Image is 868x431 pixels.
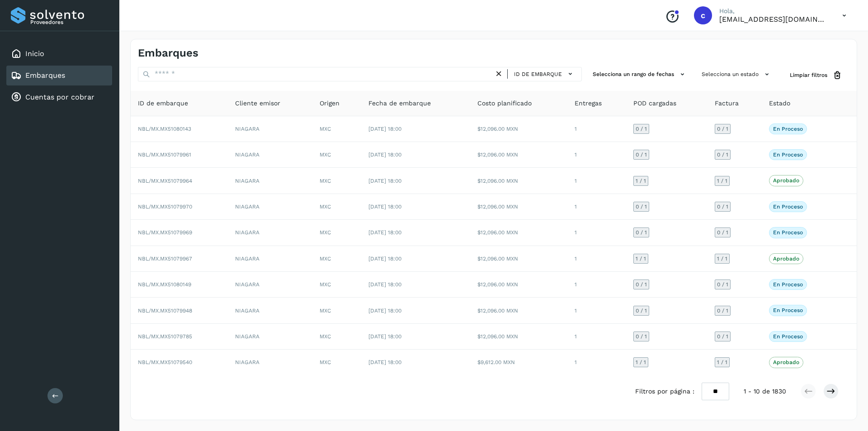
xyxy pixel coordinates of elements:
span: ID de embarque [514,70,562,78]
button: Selecciona un rango de fechas [589,67,691,82]
td: MXC [312,116,361,142]
span: Factura [715,99,739,108]
span: [DATE] 18:00 [368,178,401,184]
p: Hola, [719,7,828,15]
span: NBL/MX.MX51079970 [138,204,192,210]
td: $9,612.00 MXN [470,350,567,375]
div: Inicio [6,44,112,64]
span: 0 / 1 [717,152,728,157]
span: 0 / 1 [717,126,728,132]
span: Estado [769,99,790,108]
td: $12,096.00 MXN [470,194,567,220]
span: 0 / 1 [717,334,728,339]
td: NIAGARA [228,116,312,142]
div: Embarques [6,66,112,85]
span: 0 / 1 [636,152,647,157]
td: MXC [312,298,361,323]
span: 1 / 1 [717,360,727,365]
td: $12,096.00 MXN [470,324,567,350]
td: NIAGARA [228,194,312,220]
p: En proceso [773,126,803,132]
p: En proceso [773,281,803,288]
td: 1 [567,142,626,168]
span: NBL/MX.MX51079964 [138,178,192,184]
span: Fecha de embarque [368,99,431,108]
td: MXC [312,142,361,168]
p: En proceso [773,152,803,158]
a: Embarques [25,71,65,80]
td: 1 [567,350,626,375]
span: [DATE] 18:00 [368,281,401,288]
span: 1 / 1 [636,256,646,261]
span: NBL/MX.MX51080143 [138,126,191,132]
span: [DATE] 18:00 [368,359,401,365]
p: En proceso [773,229,803,236]
td: MXC [312,350,361,375]
td: NIAGARA [228,220,312,246]
td: MXC [312,272,361,298]
span: Limpiar filtros [790,71,827,79]
td: 1 [567,220,626,246]
span: [DATE] 18:00 [368,204,401,210]
span: 1 / 1 [717,256,727,261]
td: MXC [312,246,361,272]
h4: Embarques [138,47,198,60]
div: Cuentas por cobrar [6,87,112,107]
span: NBL/MX.MX51079961 [138,152,191,158]
span: Costo planificado [477,99,532,108]
button: Limpiar filtros [783,67,849,84]
span: 1 - 10 de 1830 [744,387,786,396]
td: 1 [567,116,626,142]
span: 0 / 1 [636,230,647,235]
span: [DATE] 18:00 [368,308,401,314]
span: NBL/MX.MX51079967 [138,256,192,262]
span: NBL/MX.MX51079969 [138,229,192,236]
span: 1 / 1 [636,360,646,365]
td: NIAGARA [228,246,312,272]
td: NIAGARA [228,142,312,168]
p: En proceso [773,204,803,210]
a: Cuentas por cobrar [25,93,94,101]
span: Filtros por página : [635,387,694,396]
span: POD cargadas [633,99,676,108]
span: 1 / 1 [636,178,646,184]
button: ID de embarque [511,67,578,81]
a: Inicio [25,49,44,58]
td: $12,096.00 MXN [470,168,567,194]
td: $12,096.00 MXN [470,142,567,168]
td: 1 [567,324,626,350]
td: NIAGARA [228,350,312,375]
p: En proceso [773,333,803,340]
span: 0 / 1 [636,334,647,339]
td: NIAGARA [228,272,312,298]
button: Selecciona un estado [698,67,775,82]
p: En proceso [773,307,803,313]
span: 0 / 1 [717,204,728,209]
p: carlosvazqueztgc@gmail.com [719,15,828,24]
td: 1 [567,194,626,220]
td: $12,096.00 MXN [470,116,567,142]
p: Aprobado [773,359,799,365]
td: NIAGARA [228,298,312,323]
span: 0 / 1 [636,126,647,132]
td: $12,096.00 MXN [470,298,567,323]
span: 0 / 1 [717,230,728,235]
span: NBL/MX.MX51080149 [138,281,191,288]
p: Aprobado [773,177,799,184]
td: NIAGARA [228,324,312,350]
td: $12,096.00 MXN [470,246,567,272]
td: MXC [312,220,361,246]
span: 0 / 1 [636,204,647,209]
span: Cliente emisor [235,99,280,108]
span: [DATE] 18:00 [368,256,401,262]
span: NBL/MX.MX51079785 [138,333,192,340]
span: [DATE] 18:00 [368,229,401,236]
span: 0 / 1 [717,308,728,313]
td: $12,096.00 MXN [470,272,567,298]
span: [DATE] 18:00 [368,152,401,158]
span: NBL/MX.MX51079948 [138,308,192,314]
span: [DATE] 18:00 [368,333,401,340]
span: 1 / 1 [717,178,727,184]
td: MXC [312,194,361,220]
td: 1 [567,168,626,194]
